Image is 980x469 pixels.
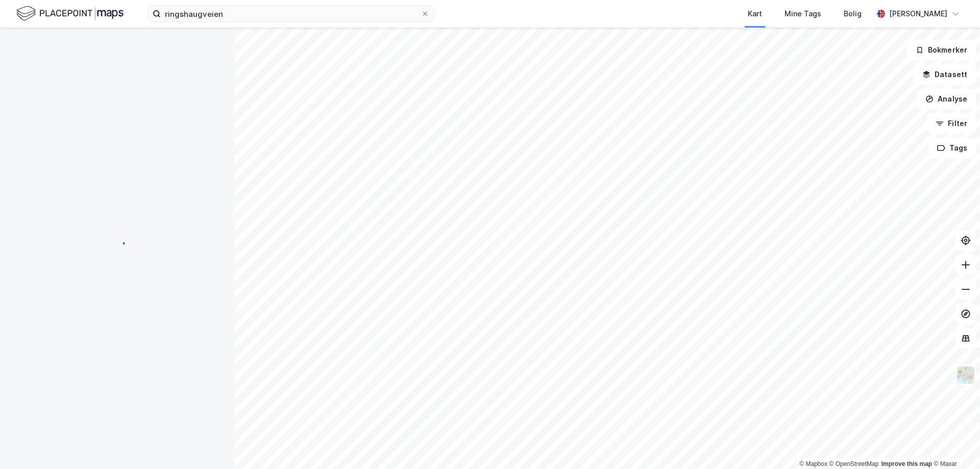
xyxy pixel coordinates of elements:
[917,89,976,109] button: Analyse
[929,420,980,469] iframe: Chat Widget
[929,420,980,469] div: Kontrollprogram for chat
[829,460,879,467] a: OpenStreetMap
[161,6,421,21] input: Søk på adresse, matrikkel, gårdeiere, leietakere eller personer
[928,138,976,158] button: Tags
[881,460,932,467] a: Improve this map
[109,234,126,251] img: spinner.a6d8c91a73a9ac5275cf975e30b51cfb.svg
[785,8,821,20] div: Mine Tags
[748,8,762,20] div: Kart
[956,365,975,385] img: Z
[16,5,124,22] img: logo.f888ab2527a4732fd821a326f86c7f29.svg
[844,8,862,20] div: Bolig
[927,113,976,134] button: Filter
[799,460,827,467] a: Mapbox
[914,64,976,85] button: Datasett
[889,8,947,20] div: [PERSON_NAME]
[907,40,976,60] button: Bokmerker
